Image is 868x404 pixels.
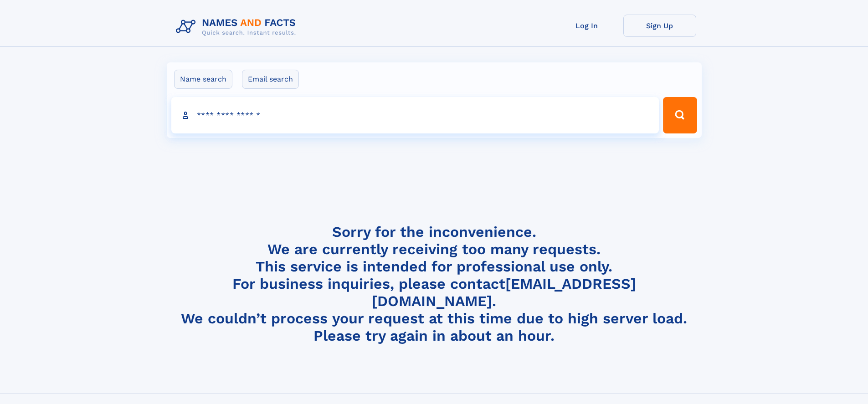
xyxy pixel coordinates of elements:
[663,97,697,133] button: Search Button
[623,15,696,37] a: Sign Up
[174,70,232,89] label: Name search
[172,223,696,345] h4: Sorry for the inconvenience. We are currently receiving too many requests. This service is intend...
[171,97,659,133] input: search input
[372,275,636,310] a: [EMAIL_ADDRESS][DOMAIN_NAME]
[242,70,299,89] label: Email search
[550,15,623,37] a: Log In
[172,15,303,39] img: Logo Names and Facts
